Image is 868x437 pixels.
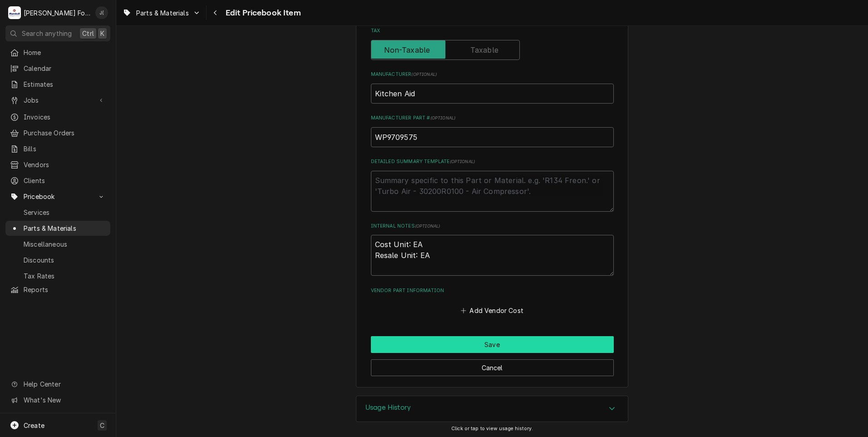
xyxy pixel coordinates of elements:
[24,422,44,429] span: Create
[5,25,110,41] button: Search anythingCtrlK
[24,64,106,73] span: Calendar
[223,7,301,19] span: Edit Pricebook Item
[5,173,110,188] a: Clients
[5,93,110,108] a: Go to Jobs
[459,304,525,317] button: Add Vendor Cost
[24,176,106,185] span: Clients
[5,282,110,297] a: Reports
[24,192,92,201] span: Pricebook
[82,29,94,38] span: Ctrl
[371,336,614,353] div: Button Group Row
[371,287,614,317] div: Vendor Part Information
[371,114,614,147] div: Manufacturer Part #
[24,95,92,105] span: Jobs
[8,6,21,19] div: M
[5,77,110,92] a: Estimates
[371,235,614,276] textarea: Cost Unit: EA Resale Unit: EA
[5,205,110,220] a: Services
[100,29,104,38] span: K
[24,285,106,294] span: Reports
[136,8,189,18] span: Parts & Materials
[208,5,223,20] button: Navigate back
[24,128,106,138] span: Purchase Orders
[119,5,204,20] a: Go to Parts & Materials
[24,160,106,169] span: Vendors
[8,6,21,19] div: Marshall Food Equipment Service's Avatar
[371,158,614,165] label: Detailed Summary Template
[95,6,108,19] div: J(
[371,71,614,78] label: Manufacturer
[5,377,110,392] a: Go to Help Center
[371,359,614,376] button: Cancel
[430,115,456,120] span: ( optional )
[371,336,614,353] button: Save
[5,253,110,268] a: Discounts
[356,396,628,422] button: Accordion Details Expand Trigger
[24,239,106,249] span: Miscellaneous
[371,71,614,103] div: Manufacturer
[24,144,106,154] span: Bills
[356,396,628,422] div: Accordion Header
[22,29,72,38] span: Search anything
[24,8,90,18] div: [PERSON_NAME] Food Equipment Service
[5,189,110,204] a: Go to Pricebook
[5,237,110,252] a: Miscellaneous
[411,72,437,77] span: ( optional )
[5,125,110,140] a: Purchase Orders
[5,157,110,172] a: Vendors
[371,336,614,376] div: Button Group
[5,221,110,236] a: Parts & Materials
[371,158,614,211] div: Detailed Summary Template
[5,392,110,407] a: Go to What's New
[371,27,614,35] label: Tax
[371,353,614,376] div: Button Group Row
[415,223,440,228] span: ( optional )
[5,61,110,76] a: Calendar
[371,287,614,294] label: Vendor Part Information
[24,48,106,57] span: Home
[365,403,411,412] h3: Usage History
[450,159,475,164] span: ( optional )
[100,421,104,430] span: C
[5,141,110,156] a: Bills
[371,223,614,230] label: Internal Notes
[451,426,533,432] span: Click or tap to view usage history.
[24,255,106,265] span: Discounts
[371,27,614,60] div: Tax
[5,268,110,283] a: Tax Rates
[95,6,108,19] div: Jeff Debigare (109)'s Avatar
[371,114,614,122] label: Manufacturer Part #
[24,271,106,281] span: Tax Rates
[356,396,628,422] div: Usage History
[371,223,614,276] div: Internal Notes
[5,109,110,124] a: Invoices
[24,395,105,405] span: What's New
[24,379,105,389] span: Help Center
[24,79,106,89] span: Estimates
[5,45,110,60] a: Home
[24,208,106,217] span: Services
[24,112,106,122] span: Invoices
[24,223,106,233] span: Parts & Materials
